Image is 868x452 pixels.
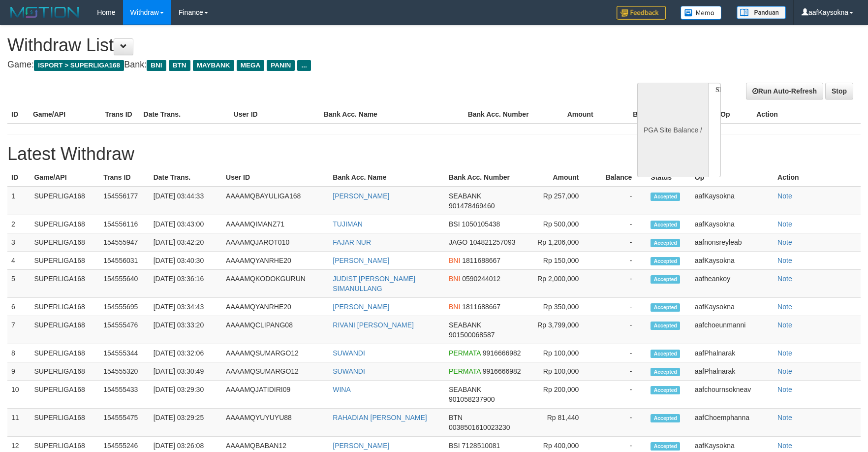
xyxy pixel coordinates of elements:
[333,367,365,375] a: SUWANDI
[333,442,389,450] a: [PERSON_NAME]
[30,270,99,298] td: SUPERLIGA168
[333,275,415,292] a: JUDIST [PERSON_NAME] SIMANULLANG
[777,386,792,393] a: Note
[230,105,320,124] th: User ID
[462,275,500,283] span: 0590244012
[150,187,222,215] td: [DATE] 03:44:33
[99,344,149,362] td: 154555344
[333,192,389,200] a: [PERSON_NAME]
[222,168,329,187] th: User ID
[237,60,265,71] span: MEGA
[30,409,99,437] td: SUPERLIGA168
[99,362,149,381] td: 154555320
[691,316,774,344] td: aafchoeunmanni
[329,168,445,187] th: Bank Acc. Name
[320,105,464,124] th: Bank Acc. Name
[150,168,222,187] th: Date Trans.
[777,414,792,421] a: Note
[99,168,149,187] th: Trans ID
[34,60,124,71] span: ISPORT > SUPERLIGA168
[449,386,481,393] span: SEABANK
[462,257,500,264] span: 1811688667
[651,221,680,229] span: Accepted
[449,238,467,246] span: JAGO
[651,193,680,201] span: Accepted
[150,362,222,381] td: [DATE] 03:30:49
[30,362,99,381] td: SUPERLIGA168
[30,168,99,187] th: Game/API
[527,187,594,215] td: Rp 257,000
[777,367,792,375] a: Note
[140,105,230,124] th: Date Trans.
[527,344,594,362] td: Rp 100,000
[593,344,647,362] td: -
[593,316,647,344] td: -
[333,220,363,228] a: TUJIMAN
[691,252,774,270] td: aafKaysokna
[99,381,149,409] td: 154555433
[651,239,680,247] span: Accepted
[150,316,222,344] td: [DATE] 03:33:20
[99,409,149,437] td: 154555475
[267,60,295,71] span: PANIN
[774,168,861,187] th: Action
[449,442,460,450] span: BSI
[222,298,329,316] td: AAAAMQYANRHE20
[7,168,30,187] th: ID
[30,316,99,344] td: SUPERLIGA168
[593,252,647,270] td: -
[691,344,774,362] td: aafPhalnarak
[737,6,786,19] img: panduan.png
[449,202,495,210] span: 901478469460
[99,316,149,344] td: 154555476
[7,233,30,252] td: 3
[449,423,510,431] span: 0038501610023230
[193,60,234,71] span: MAYBANK
[691,381,774,409] td: aafchournsokneav
[99,233,149,252] td: 154555947
[7,316,30,344] td: 7
[469,238,515,246] span: 104821257093
[691,168,774,187] th: Op
[777,303,792,311] a: Note
[593,362,647,381] td: -
[7,409,30,437] td: 11
[7,298,30,316] td: 6
[449,275,460,283] span: BNI
[593,187,647,215] td: -
[527,233,594,252] td: Rp 1,206,000
[222,409,329,437] td: AAAAMQYUYUYU88
[752,105,861,124] th: Action
[333,414,427,421] a: RAHADIAN [PERSON_NAME]
[462,220,500,228] span: 1050105438
[746,83,823,99] a: Run Auto-Refresh
[527,252,594,270] td: Rp 150,000
[222,381,329,409] td: AAAAMQJATIDIRI09
[777,349,792,357] a: Note
[333,349,365,357] a: SUWANDI
[651,368,680,376] span: Accepted
[777,275,792,283] a: Note
[691,215,774,233] td: aafKaysokna
[449,192,481,200] span: SEABANK
[30,252,99,270] td: SUPERLIGA168
[7,187,30,215] td: 1
[7,252,30,270] td: 4
[651,303,680,312] span: Accepted
[30,381,99,409] td: SUPERLIGA168
[222,187,329,215] td: AAAAMQBAYULIGA168
[445,168,527,187] th: Bank Acc. Number
[777,257,792,264] a: Note
[825,83,853,99] a: Stop
[777,220,792,228] a: Note
[527,215,594,233] td: Rp 500,000
[777,192,792,200] a: Note
[449,367,481,375] span: PERMATA
[777,321,792,329] a: Note
[7,144,861,164] h1: Latest Withdraw
[449,414,463,421] span: BTN
[222,252,329,270] td: AAAAMQYANRHE20
[333,321,414,329] a: RIVANI [PERSON_NAME]
[150,270,222,298] td: [DATE] 03:36:16
[99,187,149,215] td: 154556177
